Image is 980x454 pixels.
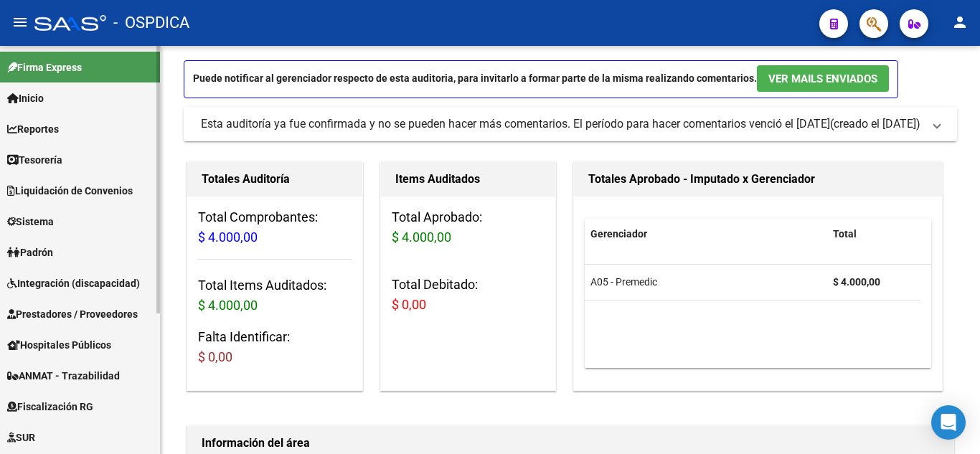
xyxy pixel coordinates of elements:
[198,230,258,245] span: $ 4.000,00
[198,298,258,313] span: $ 4.000,00
[7,152,62,168] span: Tesorería
[7,368,120,384] span: ANMAT - Trazabilidad
[833,276,880,288] strong: $ 4.000,00
[757,65,889,92] button: Ver Mails Enviados
[585,219,827,250] datatable-header-cell: Gerenciador
[7,121,59,137] span: Reportes
[7,214,54,230] span: Sistema
[7,399,93,415] span: Fiscalización RG
[827,219,920,250] datatable-header-cell: Total
[7,90,44,106] span: Inicio
[198,275,352,316] h3: Total Items Auditados:
[198,327,352,367] h3: Falta Identificar:
[7,183,133,199] span: Liquidación de Convenios
[395,168,542,191] h1: Items Auditados
[392,297,426,312] span: $ 0,00
[201,116,830,132] div: Esta auditoría ya fue confirmada y no se pueden hacer más comentarios. El período para hacer come...
[7,60,82,75] span: Firma Express
[590,228,647,240] span: Gerenciador
[590,276,657,288] span: A05 - Premedic
[7,430,35,445] span: SUR
[830,116,920,132] span: (creado el [DATE])
[184,107,957,141] mat-expansion-panel-header: Esta auditoría ya fue confirmada y no se pueden hacer más comentarios. El período para hacer come...
[7,275,140,291] span: Integración (discapacidad)
[768,72,877,85] span: Ver Mails Enviados
[392,275,545,315] h3: Total Debitado:
[113,7,189,39] span: - OSPDICA
[951,14,969,31] mat-icon: person
[202,168,348,191] h1: Totales Auditoría
[931,405,966,440] div: Open Intercom Messenger
[7,337,111,353] span: Hospitales Públicos
[7,245,53,260] span: Padrón
[588,168,928,191] h1: Totales Aprobado - Imputado x Gerenciador
[392,230,451,245] span: $ 4.000,00
[198,349,232,364] span: $ 0,00
[833,228,857,240] span: Total
[7,306,138,322] span: Prestadores / Proveedores
[392,207,545,247] h3: Total Aprobado:
[11,14,29,31] mat-icon: menu
[184,60,898,98] p: Puede notificar al gerenciador respecto de esta auditoria, para invitarlo a formar parte de la mi...
[198,207,352,247] h3: Total Comprobantes:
